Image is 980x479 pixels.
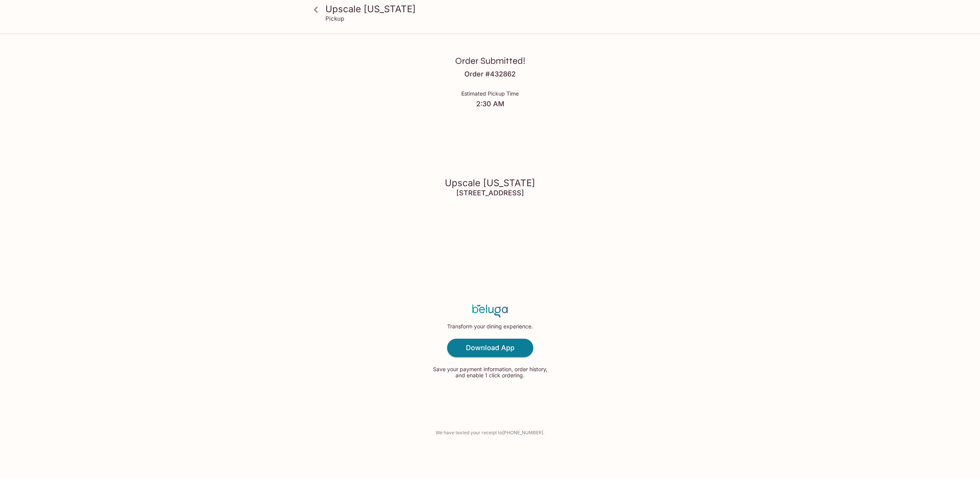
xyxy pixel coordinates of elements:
p: Pickup [325,15,344,22]
h4: 2:30 AM [461,100,519,108]
p: Transform your dining experience. [447,323,533,330]
h4: [STREET_ADDRESS] [456,189,524,197]
p: Estimated Pickup Time [461,91,519,97]
a: Download App [447,339,533,357]
h3: Upscale [US_STATE] [325,3,668,15]
h3: Order Submitted! [455,55,525,67]
p: Save your payment information, order history, and enable 1 click ordering. [431,366,549,378]
h4: Download App [466,344,514,352]
h3: Upscale [US_STATE] [445,177,535,189]
img: Beluga [472,304,508,317]
p: We have texted your receipt to [PHONE_NUMBER] . [436,429,544,436]
h4: Order # 432862 [464,70,516,78]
